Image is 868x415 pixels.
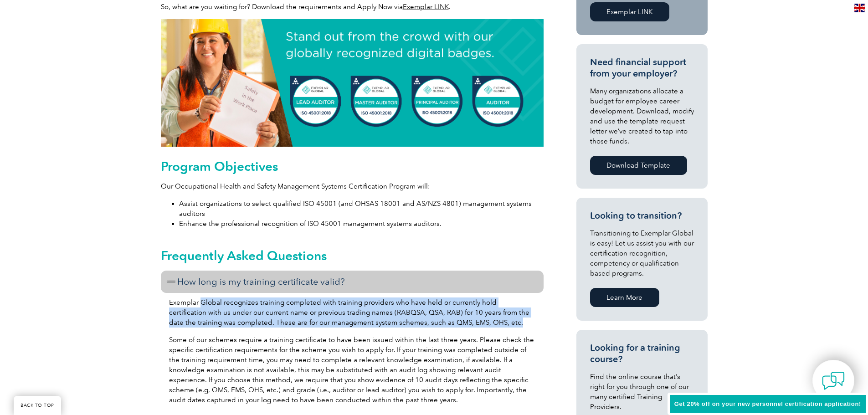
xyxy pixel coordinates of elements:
[169,335,535,405] p: Some of our schemes require a training certificate to have been issued within the last three year...
[161,271,544,293] h3: How long is my training certificate valid?
[161,248,544,263] h2: Frequently Asked Questions
[590,288,659,307] a: Learn More
[590,56,694,79] h3: Need financial support from your employer?
[179,199,544,219] li: Assist organizations to select qualified ISO 45001 (and OHSAS 18001 and AS/NZS 4801) management s...
[590,2,669,21] a: Exemplar LINK
[822,369,845,392] img: contact-chat.png
[14,396,61,415] a: BACK TO TOP
[590,210,694,221] h3: Looking to transition?
[590,342,694,365] h3: Looking for a training course?
[854,4,865,12] img: en
[179,219,544,229] li: Enhance the professional recognition of ISO 45001 management systems auditors.
[169,297,535,328] p: Exemplar Global recognizes training completed with training providers who have held or currently ...
[590,228,694,278] p: Transitioning to Exemplar Global is easy! Let us assist you with our certification recognition, c...
[161,19,544,147] img: digital badge
[161,159,544,174] h2: Program Objectives
[161,2,544,12] p: So, what are you waiting for? Download the requirements and Apply Now via .
[674,400,861,407] span: Get 20% off on your new personnel certification application!
[161,181,544,191] p: Our Occupational Health and Safety Management Systems Certification Program will:
[590,156,687,175] a: Download Template
[590,86,694,146] p: Many organizations allocate a budget for employee career development. Download, modify and use th...
[590,372,694,412] p: Find the online course that’s right for you through one of our many certified Training Providers.
[403,3,449,11] a: Exemplar LINK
